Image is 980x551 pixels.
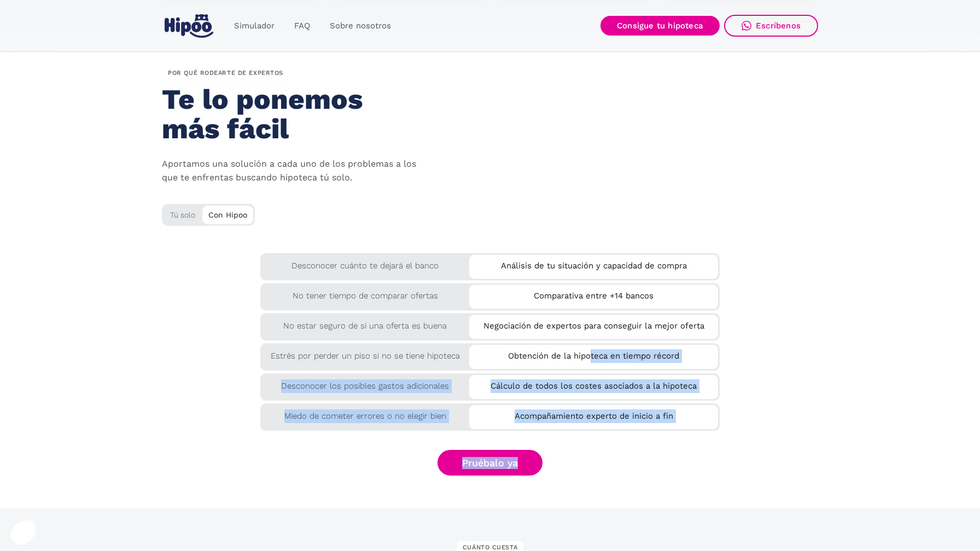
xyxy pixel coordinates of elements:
[469,285,718,303] div: Comparativa entre +14 bancos
[469,375,718,393] div: Cálculo de todos los costes asociados a la hipoteca
[320,15,401,37] a: Sobre nosotros
[260,343,470,363] div: Estrés por perder un piso si no se tiene hipoteca
[469,255,718,273] div: Análisis de tu situación y capacidad de compra
[260,313,470,333] div: No estar seguro de si una oferta es buena
[284,15,320,37] a: FAQ
[224,15,284,37] a: Simulador
[600,16,720,36] a: Consigue tu hipoteca
[469,345,718,363] div: Obtención de la hipoteca en tiempo récord
[260,283,470,303] div: No tener tiempo de comparar ofertas
[162,10,215,42] a: home
[469,405,718,423] div: Acompañamiento experto de inicio a fin
[437,450,542,476] a: Pruébalo ya
[260,403,470,423] div: Miedo de cometer errores o no elegir bien
[162,85,414,144] h2: Te lo ponemos más fácil
[260,253,470,273] div: Desconocer cuánto te dejará el banco
[260,373,470,393] div: Desconocer los posibles gastos adicionales
[202,206,253,222] div: Con Hipoo
[162,66,289,80] div: por QUÉ rodearte de expertos
[469,315,718,333] div: Negociación de expertos para conseguir la mejor oferta
[756,21,801,31] div: Escríbenos
[162,157,424,185] p: Aportamos una solución a cada uno de los problemas a los que te enfrentas buscando hipoteca tú solo.
[724,15,818,37] a: Escríbenos
[162,204,255,222] div: Tú solo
